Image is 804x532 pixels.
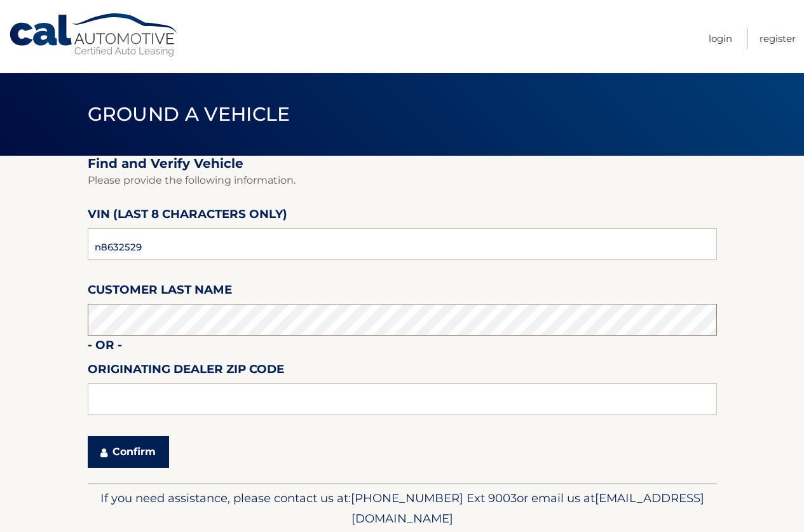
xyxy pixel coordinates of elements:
label: Originating Dealer Zip Code [88,360,284,383]
label: Customer Last Name [88,280,232,304]
a: Register [760,28,796,49]
a: Login [709,28,732,49]
p: If you need assistance, please contact us at: or email us at [96,488,709,529]
a: Cal Automotive [8,13,180,58]
label: - or - [88,336,122,359]
h2: Find and Verify Vehicle [88,156,717,172]
p: Please provide the following information. [88,172,717,189]
label: VIN (last 8 characters only) [88,205,287,228]
span: [PHONE_NUMBER] Ext 9003 [351,491,517,505]
span: Ground a Vehicle [88,102,290,126]
button: Confirm [88,436,169,468]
